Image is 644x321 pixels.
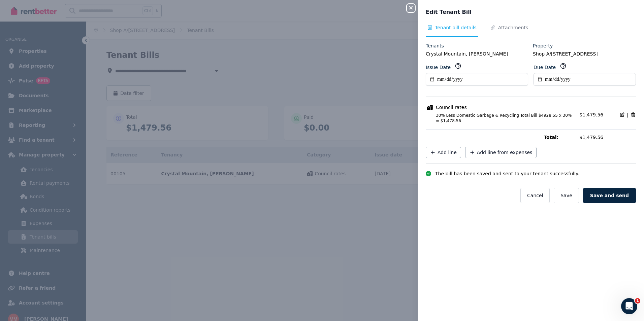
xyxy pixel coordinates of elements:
span: $1,479.56 [579,134,636,141]
span: Attachments [498,24,528,31]
span: 30% Less Domestic Garbage & Recycling Total Bill $4928.55 x 30% = $1,478.56 [428,113,575,123]
button: Add line [426,147,461,158]
button: Add line from expenses [465,147,537,158]
span: Add line from expenses [477,149,533,156]
legend: Shop A/[STREET_ADDRESS] [533,50,636,57]
span: $1,479.56 [579,112,603,117]
span: The bill has been saved and sent to your tenant successfully. [435,170,579,177]
label: Issue Date [426,64,451,71]
label: Property [533,42,553,49]
nav: Tabs [426,24,636,37]
span: Council rates [436,104,467,111]
button: Save and send [583,188,636,203]
span: Total: [544,134,575,141]
span: Tenant bill details [435,24,477,31]
button: Save [554,188,579,203]
iframe: Intercom live chat [621,298,637,314]
button: Cancel [520,188,550,203]
legend: Crystal Mountain, [PERSON_NAME] [426,50,529,57]
span: 1 [635,298,640,304]
span: | [627,111,629,118]
span: Add line [438,149,457,156]
span: Edit Tenant Bill [426,8,472,16]
label: Tenants [426,42,444,49]
label: Due Date [534,64,556,71]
